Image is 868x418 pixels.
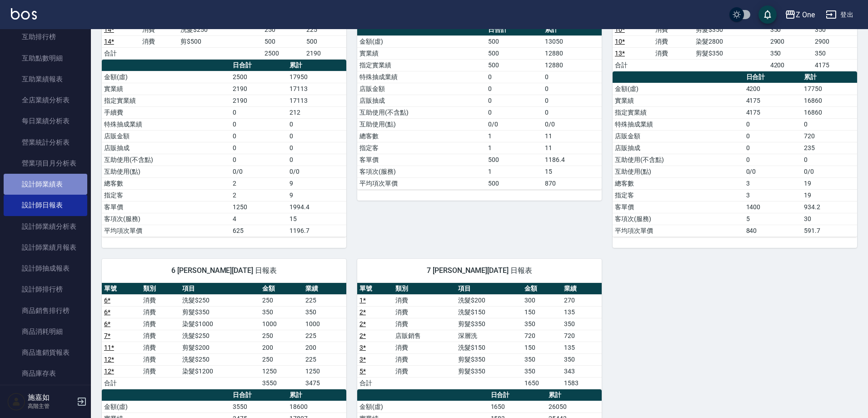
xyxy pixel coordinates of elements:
td: 250 [260,353,303,365]
td: 剪髮$350 [456,318,522,330]
td: 客項次(服務) [102,213,230,225]
h5: 施嘉如 [28,393,74,402]
td: 3475 [303,377,346,389]
td: 2900 [768,35,813,47]
th: 累計 [287,60,346,71]
td: 平均項次單價 [357,177,486,189]
td: 9 [287,177,346,189]
td: 1000 [260,318,303,330]
td: 3550 [260,377,303,389]
table: a dense table [357,24,602,190]
td: 350 [562,318,602,330]
td: 4175 [744,95,802,106]
td: 2500 [230,71,287,83]
a: 全店業績分析表 [4,90,87,111]
td: 840 [744,225,802,237]
a: 營業統計分析表 [4,132,87,153]
td: 3550 [230,401,287,413]
td: 客單價 [613,201,744,213]
td: 消費 [141,306,180,318]
td: 250 [262,24,304,35]
td: 16860 [802,95,857,106]
td: 實業績 [613,95,744,106]
td: 0 [287,130,346,142]
td: 15 [287,213,346,225]
th: 日合計 [489,389,546,401]
td: 指定實業績 [613,106,744,118]
td: 消費 [393,365,456,377]
td: 225 [303,294,346,306]
td: 洗髮$250 [180,294,260,306]
td: 500 [486,154,543,166]
td: 4200 [768,59,813,71]
td: 1400 [744,201,802,213]
td: 消費 [393,353,456,365]
td: 0/0 [744,166,802,177]
td: 剪髮$350 [693,47,768,59]
td: 0/0 [287,166,346,177]
td: 消費 [141,330,180,342]
td: 500 [486,47,543,59]
td: 消費 [141,365,180,377]
td: 店販抽成 [613,142,744,154]
td: 1583 [562,377,602,389]
td: 洗髮$250 [180,353,260,365]
td: 350 [303,306,346,318]
td: 9 [287,189,346,201]
td: 消費 [653,47,693,59]
td: 1 [486,130,543,142]
td: 深層洗 [456,330,522,342]
td: 客項次(服務) [613,213,744,225]
td: 12880 [543,59,602,71]
td: 平均項次單價 [102,225,230,237]
td: 特殊抽成業績 [613,118,744,130]
td: 300 [522,294,562,306]
td: 135 [562,306,602,318]
a: 商品銷售排行榜 [4,300,87,321]
td: 3 [744,177,802,189]
a: 營業項目月分析表 [4,153,87,174]
td: 合計 [357,377,393,389]
td: 2190 [230,95,287,106]
a: 設計師業績分析表 [4,216,87,237]
div: Z One [796,9,815,20]
td: 4175 [813,59,857,71]
td: 12880 [543,47,602,59]
td: 235 [802,142,857,154]
td: 17750 [802,83,857,95]
td: 2190 [230,83,287,95]
td: 店販抽成 [102,142,230,154]
td: 350 [768,47,813,59]
td: 消費 [393,342,456,353]
td: 934.2 [802,201,857,213]
a: 設計師抽成報表 [4,258,87,279]
td: 150 [522,342,562,353]
td: 350 [813,47,857,59]
td: 0 [230,142,287,154]
td: 0 [287,142,346,154]
td: 客項次(服務) [357,166,486,177]
a: 設計師業績月報表 [4,237,87,258]
td: 剪髮$350 [693,24,768,35]
th: 類別 [393,283,456,295]
td: 平均項次單價 [613,225,744,237]
th: 項目 [456,283,522,295]
td: 染髮2800 [693,35,768,47]
th: 日合計 [230,389,287,401]
td: 店販抽成 [357,95,486,106]
td: 實業績 [357,47,486,59]
td: 2 [230,177,287,189]
td: 11 [543,130,602,142]
td: 2 [230,189,287,201]
td: 212 [287,106,346,118]
td: 0 [543,95,602,106]
td: 350 [522,318,562,330]
td: 13050 [543,35,602,47]
td: 0 [744,142,802,154]
td: 1 [486,142,543,154]
td: 總客數 [102,177,230,189]
td: 270 [562,294,602,306]
td: 720 [802,130,857,142]
td: 0 [486,83,543,95]
td: 0 [287,154,346,166]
